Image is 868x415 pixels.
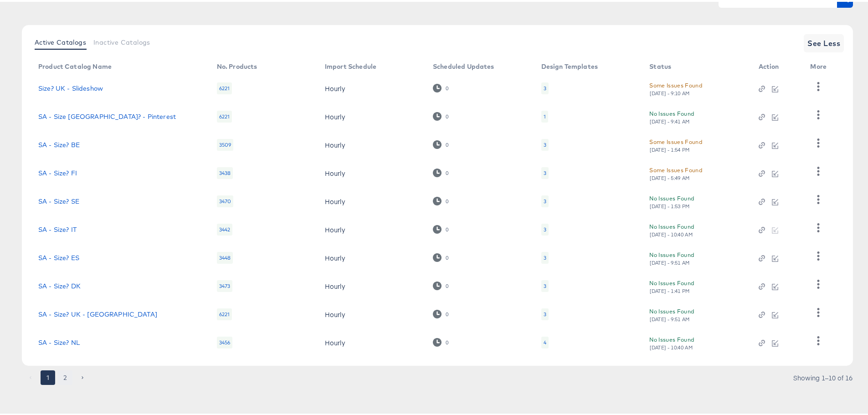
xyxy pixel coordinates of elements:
div: 0 [445,168,449,174]
div: 3 [541,307,549,318]
div: 3470 [217,194,234,205]
td: Hourly [318,298,426,327]
div: 3 [541,250,549,262]
div: No. Products [217,61,257,68]
div: 0 [445,225,449,231]
a: Size? UK - Slideshow [38,83,103,90]
td: Hourly [318,270,426,298]
div: 3 [541,278,549,290]
a: SA - Size? FI [38,168,77,175]
div: Some Issues Found [649,135,702,145]
button: Go to next page [75,369,90,383]
div: 3 [544,83,546,90]
span: Inactive Catalogs [93,37,150,44]
div: 1 [541,109,548,121]
nav: pagination navigation [22,369,91,383]
a: SA - Size? UK - [GEOGRAPHIC_DATA] [38,309,157,316]
button: See Less [804,32,844,51]
div: 3 [544,168,546,175]
div: 0 [433,110,449,119]
div: Import Schedule [325,61,376,68]
a: SA - Size? IT [38,224,77,231]
a: SA - Size? SE [38,196,79,203]
div: 0 [433,138,449,147]
div: 3 [541,165,549,177]
td: Hourly [318,185,426,214]
div: 3 [544,139,546,147]
div: 3 [541,222,549,234]
div: 4 [541,335,549,347]
div: 0 [433,280,449,288]
a: SA - Size? DK [38,281,81,288]
div: 0 [433,82,449,91]
th: Action [751,58,803,72]
button: Some Issues Found[DATE] - 1:54 PM [649,135,702,151]
div: 3473 [217,278,233,290]
div: Some Issues Found [649,164,702,173]
a: SA - Size? ES [38,252,79,260]
a: SA - Size? NL [38,337,80,344]
th: More [803,58,837,72]
div: 0 [433,308,449,317]
div: 0 [445,309,449,316]
div: 0 [433,223,449,232]
div: 0 [445,253,449,259]
div: 0 [433,336,449,345]
th: Status [642,58,751,72]
a: SA - Size [GEOGRAPHIC_DATA]? - Pinterest [38,111,176,118]
div: 3 [541,81,549,92]
td: Hourly [318,242,426,270]
div: Showing 1–10 of 16 [793,373,853,379]
td: Hourly [318,129,426,157]
a: SA - Size? BE [38,139,80,147]
td: Hourly [318,327,426,355]
div: 3438 [217,165,233,177]
div: 6221 [217,109,232,121]
div: Product Catalog Name [38,61,112,68]
td: Hourly [318,72,426,101]
div: 3509 [217,137,234,149]
div: Design Templates [541,61,598,68]
div: 3 [544,309,546,316]
div: 0 [445,281,449,287]
div: 3456 [217,335,233,347]
button: Some Issues Found[DATE] - 5:49 AM [649,164,702,179]
td: Hourly [318,101,426,129]
span: Active Catalogs [35,37,86,44]
div: 0 [445,83,449,90]
div: 3 [544,252,546,260]
div: [DATE] - 5:49 AM [649,173,690,179]
div: 4 [544,337,546,344]
div: 0 [445,140,449,146]
div: 1 [544,111,546,118]
button: Some Issues Found[DATE] - 9:10 AM [649,79,702,95]
span: See Less [807,35,840,48]
div: 3 [544,281,546,288]
div: 0 [445,112,449,118]
div: 3 [544,196,546,203]
div: 3 [541,194,549,205]
div: 0 [433,195,449,204]
div: 0 [433,251,449,260]
div: 3 [541,137,549,149]
div: 0 [445,196,449,203]
div: 6221 [217,81,232,92]
td: Hourly [318,157,426,185]
div: Some Issues Found [649,79,702,88]
div: [DATE] - 1:54 PM [649,145,690,151]
div: 0 [445,338,449,344]
td: Hourly [318,214,426,242]
div: 3 [544,224,546,231]
div: 3448 [217,250,233,262]
div: [DATE] - 9:10 AM [649,88,690,95]
div: 3442 [217,222,233,234]
button: page 1 [41,369,55,383]
button: Go to page 2 [58,369,72,383]
div: 6221 [217,307,232,318]
div: Scheduled Updates [433,61,494,68]
div: 0 [433,167,449,175]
